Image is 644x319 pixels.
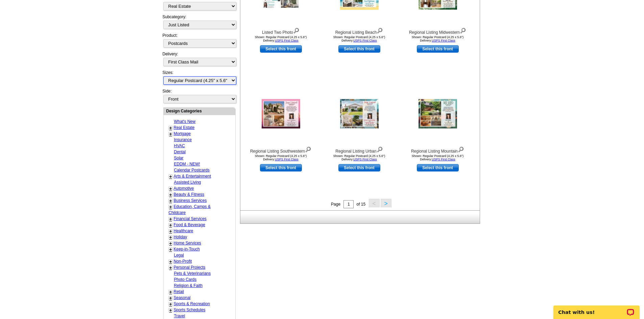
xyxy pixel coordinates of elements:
a: Legal [174,253,184,258]
img: Regional Listing Mountain [419,99,457,129]
a: use this design [338,164,380,171]
div: Regional Listing Midwestern [401,26,475,35]
a: Travel [174,314,185,318]
a: + [169,247,172,252]
a: + [169,308,172,313]
div: Listed Two Photo [244,26,318,35]
a: What's New [174,119,196,124]
img: view design details [458,145,464,153]
div: Shown: Regular Postcard (4.25 x 5.6") Delivery: [401,35,475,42]
a: Dental [174,150,186,154]
a: Retail [174,289,184,294]
a: Photo Cards [174,277,197,282]
a: USPS First Class [353,39,377,42]
img: view design details [293,26,300,34]
a: Non-Profit [174,259,192,264]
div: Subcategory: [163,14,236,32]
a: Sports & Recreation [174,301,210,306]
a: + [169,125,172,131]
a: HVAC [174,143,185,148]
div: Shown: Regular Postcard (4.25 x 5.6") Delivery: [244,154,318,161]
div: Shown: Regular Postcard (4.25 x 5.6") Delivery: [322,154,397,161]
a: use this design [338,45,380,53]
a: + [169,265,172,270]
a: + [169,198,172,204]
button: < [369,199,380,207]
div: Shown: Regular Postcard (4.25 x 5.6") Delivery: [244,35,318,42]
a: + [169,222,172,228]
a: + [169,235,172,240]
a: Personal Projects [174,265,206,270]
a: + [169,229,172,234]
a: Arts & Entertainment [174,174,211,179]
a: Calendar Postcards [174,168,210,172]
a: Education, Camps & Childcare [169,204,211,215]
div: Sizes: [163,70,236,88]
div: Delivery: [163,51,236,70]
a: Real Estate [174,125,195,130]
div: Regional Listing Urban [322,145,397,154]
div: Product: [163,32,236,51]
div: Shown: Regular Postcard (4.25 x 5.6") Delivery: [322,35,397,42]
a: Beauty & Fitness [174,192,205,197]
img: view design details [305,145,311,153]
a: Home Services [174,241,201,245]
button: > [381,199,391,207]
a: use this design [417,164,459,171]
a: Healthcare [174,229,193,233]
div: Side: [163,88,236,104]
a: Keep-in-Touch [174,247,200,251]
a: Financial Services [174,216,207,221]
a: Religion & Faith [174,283,203,288]
a: Mortgage [174,131,191,136]
span: Page [331,202,340,207]
a: + [169,295,172,301]
div: Regional Listing Southwestern [244,145,318,154]
a: USPS First Class [275,158,299,161]
img: view design details [377,145,383,153]
a: Holiday [174,235,187,239]
a: + [169,174,172,179]
img: Regional Listing Southwestern [262,99,300,129]
a: use this design [260,164,302,171]
img: Regional Listing Urban [340,99,379,129]
a: Sports Schedules [174,308,206,312]
iframe: LiveChat chat widget [549,298,644,319]
a: USPS First Class [275,39,299,42]
a: use this design [417,45,459,53]
div: Regional Listing Mountain [401,145,475,154]
a: Assisted Living [174,180,201,185]
a: Automotive [174,186,194,191]
a: Solar [174,156,184,160]
a: EDDM - NEW! [174,162,200,166]
a: Business Services [174,198,207,203]
a: Insurance [174,137,192,142]
img: view design details [460,26,466,34]
a: + [169,186,172,191]
a: Pets & Veterinarians [174,271,211,276]
a: + [169,204,172,210]
a: USPS First Class [432,39,455,42]
a: + [169,289,172,295]
div: Shown: Regular Postcard (4.25 x 5.6") Delivery: [401,154,475,161]
span: of 15 [356,202,365,207]
a: + [169,241,172,246]
img: view design details [377,26,383,34]
a: + [169,216,172,222]
div: Design Categories [164,108,235,114]
a: + [169,131,172,137]
a: USPS First Class [353,158,377,161]
a: + [169,192,172,197]
a: Food & Beverage [174,222,205,227]
a: + [169,301,172,307]
a: + [169,259,172,264]
a: USPS First Class [432,158,455,161]
div: Regional Listing Beach [322,26,397,35]
a: Seasonal [174,295,191,300]
a: use this design [260,45,302,53]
